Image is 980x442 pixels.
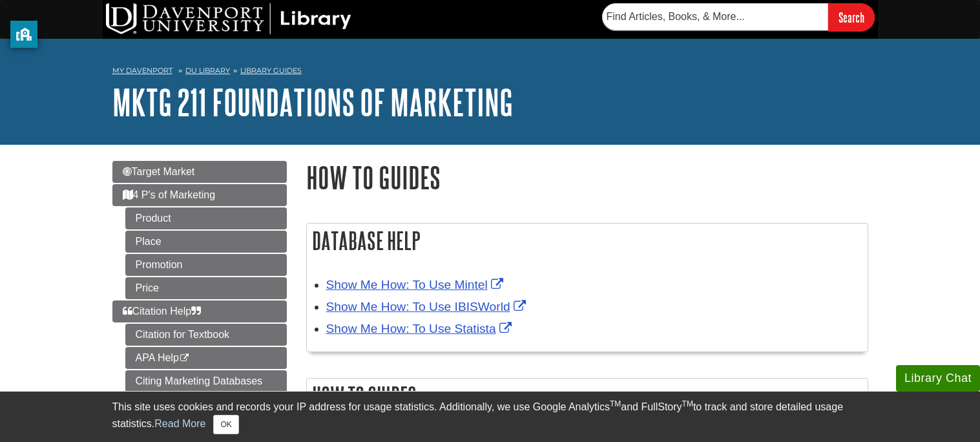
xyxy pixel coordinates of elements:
a: Read More [154,418,205,429]
nav: breadcrumb [112,62,868,83]
a: Citation for Textbook [125,324,287,346]
a: Target Market [112,161,287,183]
h2: How To Guides [307,379,868,413]
button: Library Chat [896,365,980,392]
a: MKTG 211 Foundations of Marketing [112,82,513,122]
button: Close [213,415,238,434]
a: Citation Help [112,300,287,322]
a: Price [125,277,287,299]
i: This link opens in a new window [179,354,190,363]
span: 4 P's of Marketing [123,189,216,200]
button: privacy banner [10,21,37,48]
span: Target Market [123,166,195,177]
a: Place [125,231,287,253]
img: DU Library [106,3,351,34]
a: Link opens in new window [326,322,515,335]
sup: TM [682,399,693,408]
sup: TM [610,399,621,408]
form: Searches DU Library's articles, books, and more [602,3,875,31]
a: Link opens in new window [326,300,529,313]
h2: Database Help [307,224,868,258]
a: Link opens in new window [326,278,506,291]
a: Citing Marketing Databases [125,370,287,392]
a: APA Help [125,347,287,369]
a: Promotion [125,254,287,276]
div: This site uses cookies and records your IP address for usage statistics. Additionally, we use Goo... [112,399,868,434]
span: Citation Help [123,306,202,317]
a: Product [125,207,287,229]
a: DU Library [185,66,230,75]
a: Library Guides [240,66,302,75]
h1: How To Guides [306,161,868,194]
a: My Davenport [112,65,172,76]
input: Find Articles, Books, & More... [602,3,828,30]
a: 4 P's of Marketing [112,184,287,206]
input: Search [828,3,875,31]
